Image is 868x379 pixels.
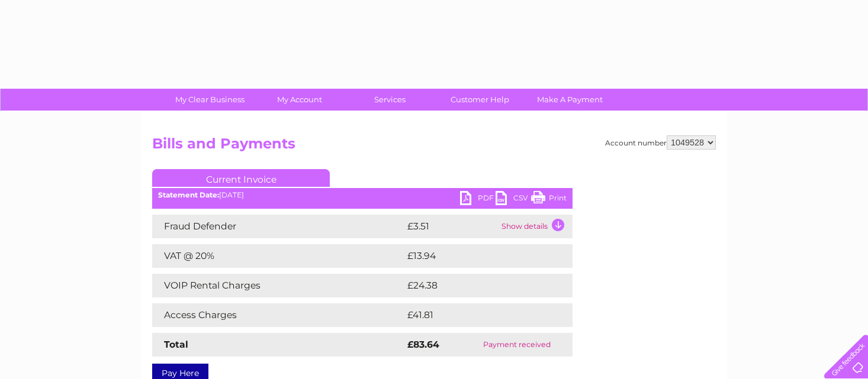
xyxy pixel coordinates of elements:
[499,215,573,238] td: Show details
[152,169,330,187] a: Current Invoice
[158,190,219,199] b: Statement Date:
[407,339,439,350] strong: £83.64
[152,215,404,238] td: Fraud Defender
[152,191,573,199] div: [DATE]
[462,333,573,357] td: Payment received
[431,89,529,111] a: Customer Help
[531,191,567,208] a: Print
[341,89,439,111] a: Services
[404,244,548,268] td: £13.94
[251,89,349,111] a: My Account
[161,89,259,111] a: My Clear Business
[152,135,716,158] h2: Bills and Payments
[164,339,188,350] strong: Total
[404,215,499,238] td: £3.51
[152,274,404,297] td: VOIP Rental Charges
[460,191,496,208] a: PDF
[152,244,404,268] td: VAT @ 20%
[404,303,546,327] td: £41.81
[496,191,531,208] a: CSV
[605,135,716,150] div: Account number
[152,303,404,327] td: Access Charges
[521,89,619,111] a: Make A Payment
[404,274,549,297] td: £24.38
